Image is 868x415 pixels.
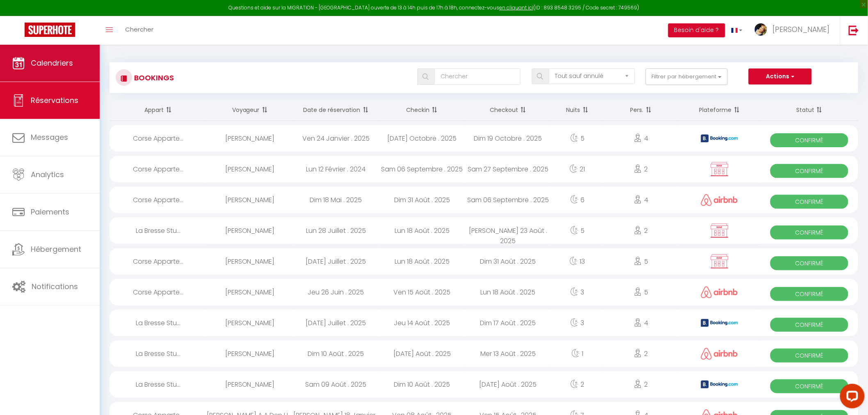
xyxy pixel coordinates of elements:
th: Sort by rentals [110,99,207,121]
button: Besoin d'aide ? [668,23,725,37]
th: Sort by booking date [293,99,379,121]
th: Sort by nights [551,99,604,121]
a: en cliquant ici [500,4,534,11]
th: Sort by guest [207,99,293,121]
button: Actions [749,68,812,85]
iframe: LiveChat chat widget [834,381,868,415]
th: Sort by channel [678,99,761,121]
span: Hébergement [31,244,81,254]
img: Super Booking [25,23,75,37]
span: Réservations [31,95,78,105]
a: ... [PERSON_NAME] [749,16,840,45]
span: Chercher [125,25,153,34]
span: Notifications [32,281,78,292]
a: Chercher [119,16,160,45]
th: Sort by people [604,99,679,121]
h3: Bookings [132,68,174,87]
input: Chercher [434,68,521,85]
th: Sort by checkout [465,99,551,121]
span: Messages [31,132,68,142]
span: [PERSON_NAME] [772,24,830,34]
span: Analytics [31,169,64,180]
span: Calendriers [31,58,73,68]
img: ... [755,23,767,36]
th: Sort by status [761,99,858,121]
span: Paiements [31,207,69,217]
th: Sort by checkin [379,99,465,121]
img: logout [849,25,859,35]
button: Filtrer par hébergement [646,68,728,85]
